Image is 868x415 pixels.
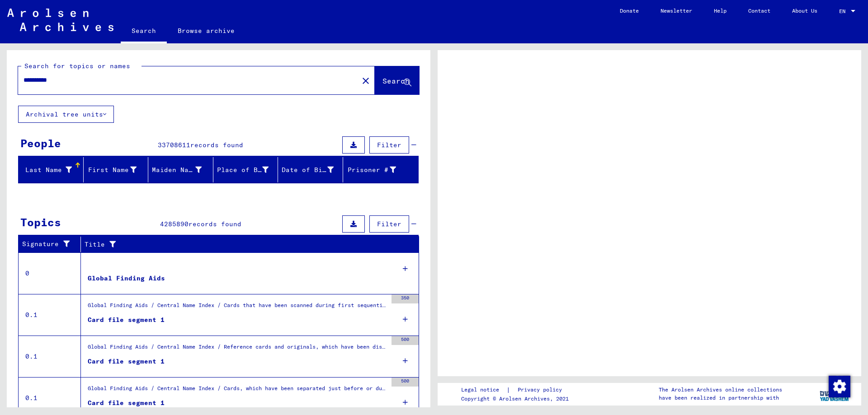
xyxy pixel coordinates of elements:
p: have been realized in partnership with [659,394,782,402]
a: Legal notice [461,385,506,395]
div: Date of Birth [282,163,345,177]
span: Filter [377,141,401,149]
div: Global Finding Aids [88,274,165,283]
a: Browse archive [167,20,245,42]
mat-header-cell: Maiden Name [148,157,213,182]
div: Global Finding Aids / Central Name Index / Cards that have been scanned during first sequential m... [88,301,387,314]
div: Place of Birth [217,163,280,177]
div: Last Name [22,163,83,177]
div: | [461,385,573,395]
button: Clear [357,71,375,89]
div: Global Finding Aids / Central Name Index / Reference cards and originals, which have been discove... [88,343,387,355]
button: Filter [369,215,409,233]
img: Arolsen_neg.svg [7,9,113,31]
p: The Arolsen Archives online collections [659,386,782,394]
div: Topics [20,214,61,230]
span: EN [839,8,849,14]
div: Title [85,240,401,249]
td: 0 [19,252,81,294]
p: Copyright © Arolsen Archives, 2021 [461,395,573,403]
div: Global Finding Aids / Central Name Index / Cards, which have been separated just before or during... [88,384,387,397]
span: records found [189,220,241,228]
button: Archival tree units [18,106,114,123]
div: Signature [22,239,74,249]
div: 350 [392,294,419,303]
td: 0.1 [19,336,81,377]
div: First Name [87,165,137,175]
span: 4285890 [160,220,189,228]
div: Maiden Name [152,163,213,177]
td: 0.1 [19,294,81,336]
div: Date of Birth [282,165,334,175]
div: 500 [392,336,419,345]
a: Search [121,20,167,43]
div: Signature [22,237,83,252]
div: Prisoner # [347,163,408,177]
img: Change consent [829,376,850,397]
a: Privacy policy [510,385,573,395]
span: 33708611 [158,141,190,149]
div: Prisoner # [347,165,396,175]
div: Maiden Name [152,165,202,175]
div: Title [85,237,410,252]
span: records found [190,141,243,149]
mat-label: Search for topics or names [24,62,130,70]
mat-icon: close [360,75,371,86]
button: Filter [369,136,409,154]
mat-header-cell: Prisoner # [343,157,419,182]
button: Search [375,66,419,94]
mat-header-cell: Place of Birth [213,157,278,182]
div: Card file segment 1 [88,398,165,408]
div: First Name [87,163,148,177]
div: 500 [392,378,419,387]
div: Card file segment 1 [88,357,165,366]
mat-header-cell: Last Name [19,157,84,182]
div: People [20,135,61,151]
mat-header-cell: First Name [84,157,149,182]
span: Search [382,76,410,85]
img: yv_logo.png [818,382,852,405]
mat-header-cell: Date of Birth [278,157,343,182]
div: Card file segment 1 [88,315,165,325]
div: Place of Birth [217,165,269,175]
div: Last Name [22,165,72,175]
span: Filter [377,220,401,228]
